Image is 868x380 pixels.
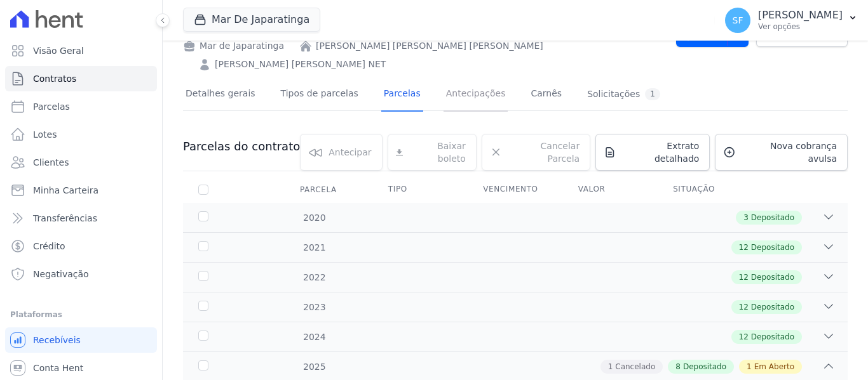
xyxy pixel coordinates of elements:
[33,362,83,374] span: Conta Hent
[754,361,794,372] span: Em Aberto
[5,122,157,147] a: Lotes
[608,361,613,372] span: 1
[715,134,848,171] a: Nova cobrança avulsa
[183,139,300,154] h3: Parcelas do contrato
[183,78,258,112] a: Detalhes gerais
[33,128,57,141] span: Lotes
[595,134,710,171] a: Extrato detalhado
[758,22,843,32] p: Ver opções
[751,212,794,223] span: Depositado
[621,140,700,165] span: Extrato detalhado
[751,272,794,283] span: Depositado
[733,16,743,25] span: SF
[10,307,152,322] div: Plataformas
[751,331,794,343] span: Depositado
[33,184,98,197] span: Minha Carteira
[33,72,76,85] span: Contratos
[5,66,157,91] a: Contratos
[373,176,468,203] th: Tipo
[739,301,749,313] span: 12
[585,78,663,112] a: Solicitações1
[739,272,749,283] span: 12
[5,261,157,287] a: Negativação
[5,327,157,353] a: Recebíveis
[715,3,868,38] button: SF [PERSON_NAME] Ver opções
[33,212,97,225] span: Transferências
[751,301,794,313] span: Depositado
[278,78,361,112] a: Tipos de parcelas
[658,176,752,203] th: Situação
[645,88,660,100] div: 1
[444,78,508,112] a: Antecipações
[739,242,749,253] span: 12
[563,176,658,203] th: Valor
[615,361,655,372] span: Cancelado
[5,178,157,203] a: Minha Carteira
[183,8,320,32] button: Mar De Japaratinga
[215,58,386,71] a: [PERSON_NAME] [PERSON_NAME] NET
[5,206,157,231] a: Transferências
[675,361,681,372] span: 8
[587,88,660,100] div: Solicitações
[741,140,837,165] span: Nova cobrança avulsa
[316,39,543,53] a: [PERSON_NAME] [PERSON_NAME] [PERSON_NAME]
[528,78,564,112] a: Carnês
[33,334,81,346] span: Recebíveis
[381,78,423,112] a: Parcelas
[468,176,562,203] th: Vencimento
[33,156,69,169] span: Clientes
[33,240,65,252] span: Crédito
[285,177,352,202] div: Parcela
[743,212,749,223] span: 3
[739,331,749,343] span: 12
[33,268,89,280] span: Negativação
[5,94,157,119] a: Parcelas
[747,361,752,372] span: 1
[5,150,157,175] a: Clientes
[5,38,157,63] a: Visão Geral
[751,242,794,253] span: Depositado
[758,9,843,22] p: [PERSON_NAME]
[5,233,157,259] a: Crédito
[33,44,84,57] span: Visão Geral
[33,100,70,113] span: Parcelas
[183,39,284,53] div: Mar de Japaratinga
[683,361,726,372] span: Depositado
